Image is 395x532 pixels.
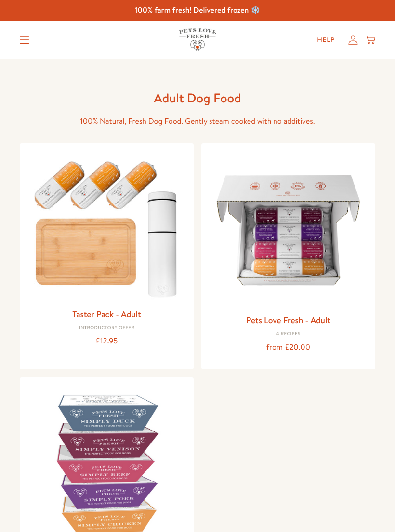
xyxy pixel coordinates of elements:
div: £12.95 [27,335,186,348]
div: 4 Recipes [209,331,368,337]
div: Introductory Offer [27,325,186,331]
div: from £20.00 [209,341,368,354]
img: Pets Love Fresh [179,28,216,51]
h1: Adult Dog Food [43,90,352,106]
img: Taster Pack - Adult [27,151,186,303]
a: Pets Love Fresh - Adult [246,314,330,326]
a: Taster Pack - Adult [72,308,141,320]
a: Help [309,30,342,50]
summary: Translation missing: en.sections.header.menu [12,28,37,52]
img: Pets Love Fresh - Adult [209,151,368,309]
span: 100% Natural, Fresh Dog Food. Gently steam cooked with no additives. [80,116,315,127]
